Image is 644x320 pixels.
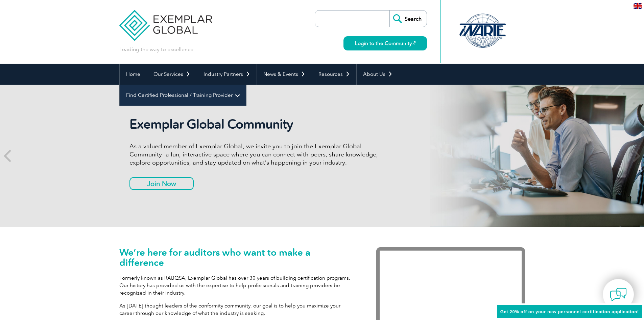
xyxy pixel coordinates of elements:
input: Search [389,10,427,27]
h1: We’re here for auditors who want to make a difference [119,247,356,268]
span: Get 20% off on your new personnel certification application! [500,309,639,314]
img: contact-chat.png [610,286,627,303]
a: Find Certified Professional / Training Provider [120,85,246,106]
img: open_square.png [412,41,415,45]
h2: Exemplar Global Community [129,116,383,132]
a: Home [120,64,147,85]
a: Our Services [147,64,197,85]
p: Leading the way to excellence [119,46,193,53]
a: Resources [312,64,356,85]
a: Industry Partners [197,64,257,85]
img: en [634,3,642,9]
p: As a valued member of Exemplar Global, we invite you to join the Exemplar Global Community—a fun,... [129,142,383,167]
a: News & Events [257,64,312,85]
a: Login to the Community [343,36,427,50]
a: About Us [357,64,399,85]
p: As [DATE] thought leaders of the conformity community, our goal is to help you maximize your care... [119,302,356,317]
p: Formerly known as RABQSA, Exemplar Global has over 30 years of building certification programs. O... [119,274,356,297]
a: Join Now [129,177,194,190]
